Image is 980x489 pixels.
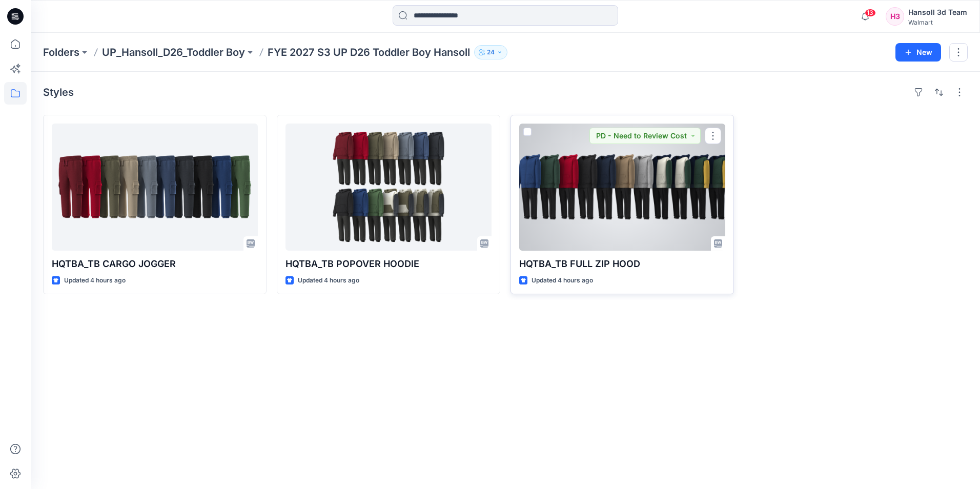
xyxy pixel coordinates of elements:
button: New [895,43,941,62]
p: Updated 4 hours ago [298,275,359,286]
a: HQTBA_TB FULL ZIP HOOD [519,124,725,251]
button: 24 [474,45,507,59]
span: 13 [865,9,876,17]
p: 24 [487,47,495,58]
p: FYE 2027 S3 UP D26 Toddler Boy Hansoll [268,45,470,59]
p: HQTBA_TB POPOVER HOODIE [285,257,492,271]
a: HQTBA_TB CARGO JOGGER [52,124,258,251]
div: H3 [886,7,904,26]
p: HQTBA_TB CARGO JOGGER [52,257,258,271]
a: UP_Hansoll_D26_Toddler Boy [102,45,245,59]
p: Updated 4 hours ago [64,275,126,286]
div: Walmart [908,18,967,26]
p: Updated 4 hours ago [532,275,593,286]
a: Folders [43,45,79,59]
div: Hansoll 3d Team [908,6,967,18]
p: HQTBA_TB FULL ZIP HOOD [519,257,725,271]
a: HQTBA_TB POPOVER HOODIE [285,124,492,251]
h4: Styles [43,86,74,98]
